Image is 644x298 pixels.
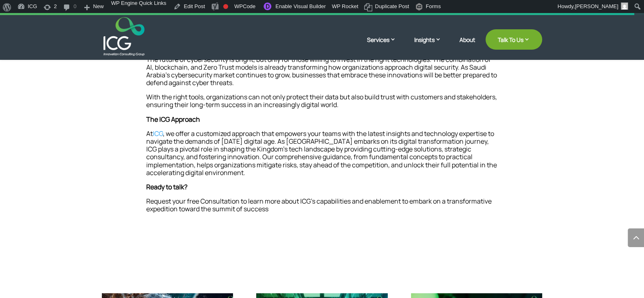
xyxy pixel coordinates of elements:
p: Request your free Consultation to learn more about ICG’s capabilities and enablement to embark on... [146,197,498,213]
a: About [459,37,475,56]
a: ICG [153,129,163,138]
a: Services [367,35,404,56]
span: 0 [73,3,76,16]
p: At , we offer a customized approach that empowers your teams with the latest insights and technol... [146,130,498,183]
img: ICG [103,17,145,56]
span: You may also like [102,258,219,278]
span: New [93,3,104,16]
p: The future of cybersecurity is bright, but only for those willing to invest in the right technolo... [146,56,498,94]
span: Duplicate Post [375,3,409,16]
strong: Ready to talk? [146,182,187,191]
span: Forms [426,3,441,16]
a: Talk To Us [486,29,542,50]
iframe: Chat Widget [508,210,644,298]
span: 2 [54,3,57,16]
p: With the right tools, organizations can not only protect their data but also build trust with cus... [146,93,498,115]
a: Insights [414,35,449,56]
strong: The ICG Approach [146,115,200,124]
div: Needs improvement [223,4,228,9]
span: [PERSON_NAME] [575,3,618,9]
